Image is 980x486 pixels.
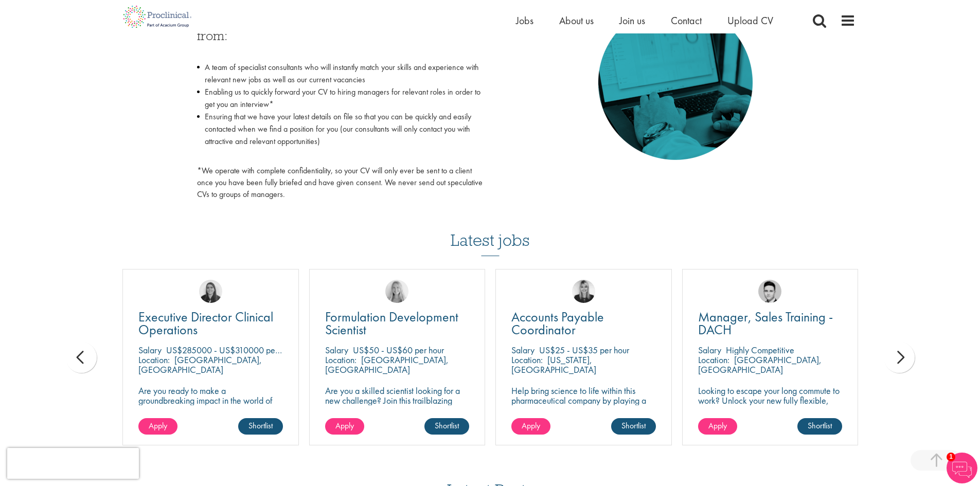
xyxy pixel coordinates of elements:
[166,344,303,356] p: US$285000 - US$310000 per annum
[698,418,737,435] a: Apply
[325,354,449,375] p: [GEOGRAPHIC_DATA], [GEOGRAPHIC_DATA]
[424,418,469,435] a: Shortlist
[511,386,656,415] p: Help bring science to life within this pharmaceutical company by playing a key role in their fina...
[698,354,729,366] span: Location:
[149,420,167,431] span: Apply
[197,111,483,160] li: Ensuring that we have your latest details on file so that you can be quickly and easily contacted...
[325,311,470,336] a: Formulation Development Scientist
[325,308,458,338] span: Formulation Development Scientist
[708,420,727,431] span: Apply
[698,354,822,375] p: [GEOGRAPHIC_DATA], [GEOGRAPHIC_DATA]
[611,418,656,435] a: Shortlist
[727,14,773,27] a: Upload CV
[511,354,543,366] span: Location:
[138,354,170,366] span: Location:
[335,420,354,431] span: Apply
[138,311,283,336] a: Executive Director Clinical Operations
[698,308,833,338] span: Manager, Sales Training - DACH
[797,418,842,435] a: Shortlist
[138,418,177,435] a: Apply
[325,354,357,366] span: Location:
[726,344,794,356] p: Highly Competitive
[385,280,408,303] img: Shannon Briggs
[138,354,262,375] p: [GEOGRAPHIC_DATA], [GEOGRAPHIC_DATA]
[516,14,533,27] a: Jobs
[325,386,470,435] p: Are you a skilled scientist looking for a new challenge? Join this trailblazing biotech on the cu...
[522,420,540,431] span: Apply
[451,206,530,256] h3: Latest jobs
[511,311,656,336] a: Accounts Payable Coordinator
[698,344,721,356] span: Salary
[559,14,594,27] a: About us
[325,344,348,356] span: Salary
[197,15,483,56] h3: By sending us your latest CV you will benefit from:
[698,311,843,336] a: Manager, Sales Training - DACH
[138,308,273,338] span: Executive Director Clinical Operations
[325,418,364,435] a: Apply
[539,344,629,356] p: US$25 - US$35 per hour
[197,86,483,111] li: Enabling us to quickly forward your CV to hiring managers for relevant roles in order to get you ...
[7,448,139,479] iframe: reCAPTCHA
[947,453,977,483] img: Chatbot
[138,386,283,435] p: Are you ready to make a groundbreaking impact in the world of biotechnology? Join a growing compa...
[619,14,645,27] a: Join us
[572,280,595,303] img: Janelle Jones
[511,418,550,435] a: Apply
[197,165,483,201] p: *We operate with complete confidentiality, so your CV will only ever be sent to a client once you...
[947,453,955,461] span: 1
[238,418,283,435] a: Shortlist
[671,14,702,27] a: Contact
[66,342,97,373] div: prev
[884,342,915,373] div: next
[511,308,604,338] span: Accounts Payable Coordinator
[353,344,444,356] p: US$50 - US$60 per hour
[197,61,483,86] li: A team of specialist consultants who will instantly match your skills and experience with relevan...
[511,344,534,356] span: Salary
[199,280,222,303] img: Ciara Noble
[138,344,162,356] span: Salary
[698,386,843,425] p: Looking to escape your long commute to work? Unlock your new fully flexible, remote working posit...
[511,354,596,375] p: [US_STATE], [GEOGRAPHIC_DATA]
[758,280,781,303] img: Connor Lynes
